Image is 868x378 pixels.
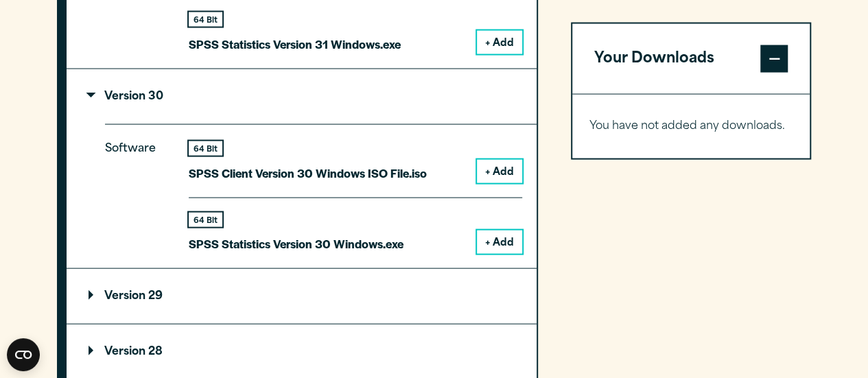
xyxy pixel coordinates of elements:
[589,116,793,136] p: You have not added any downloads.
[477,31,522,54] button: + Add
[572,93,810,158] div: Your Downloads
[89,91,163,102] p: Version 30
[7,338,40,371] button: Open CMP widget
[477,231,522,254] button: + Add
[189,12,222,27] div: 64 Bit
[189,141,222,156] div: 64 Bit
[89,346,163,357] p: Version 28
[189,163,427,183] p: SPSS Client Version 30 Windows ISO File.iso
[189,213,222,227] div: 64 Bit
[67,269,537,324] summary: Version 29
[189,34,401,54] p: SPSS Statistics Version 31 Windows.exe
[189,234,403,254] p: SPSS Statistics Version 30 Windows.exe
[67,69,537,124] summary: Version 30
[89,291,163,302] p: Version 29
[572,23,810,93] button: Your Downloads
[477,160,522,183] button: + Add
[105,139,167,243] p: Software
